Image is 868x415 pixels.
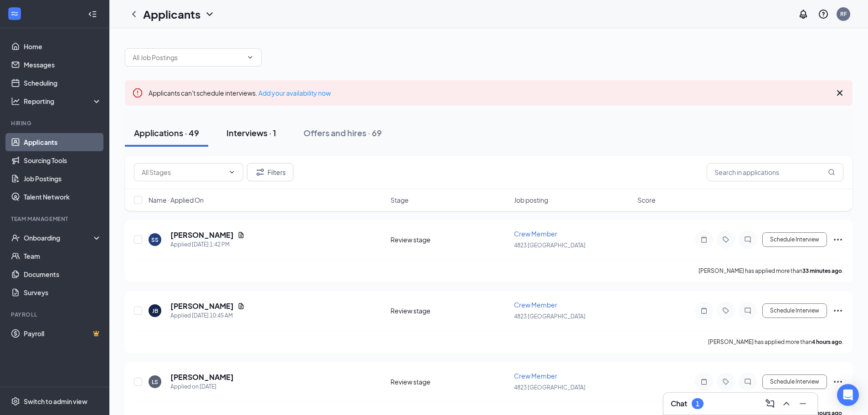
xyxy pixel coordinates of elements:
[514,230,557,238] span: Crew Member
[24,74,102,92] a: Scheduling
[699,267,843,275] p: [PERSON_NAME] has applied more than .
[143,6,200,22] h1: Applicants
[390,235,508,244] div: Review stage
[514,384,586,391] span: 4823 [GEOGRAPHIC_DATA]
[514,313,586,320] span: 4823 [GEOGRAPHIC_DATA]
[514,242,586,249] span: 4823 [GEOGRAPHIC_DATA]
[708,338,843,346] p: [PERSON_NAME] has applied more than .
[170,230,234,240] h5: [PERSON_NAME]
[390,195,409,205] span: Stage
[170,301,234,311] h5: [PERSON_NAME]
[24,56,102,74] a: Messages
[24,265,102,283] a: Documents
[170,382,234,391] div: Applied on [DATE]
[149,195,204,205] span: Name · Applied On
[133,52,243,62] input: All Job Postings
[699,378,709,385] svg: Note
[258,89,331,97] a: Add your availability now
[24,283,102,302] a: Surveys
[142,167,225,177] input: All Stages
[11,233,20,242] svg: UserCheck
[837,384,859,406] div: Open Intercom Messenger
[514,301,557,309] span: Crew Member
[720,236,731,243] svg: Tag
[11,119,100,127] div: Hiring
[11,397,20,406] svg: Settings
[132,87,143,98] svg: Error
[152,307,158,315] div: JB
[781,398,792,409] svg: ChevronUp
[170,240,245,249] div: Applied [DATE] 1:42 PM
[149,89,331,97] span: Applicants can't schedule interviews.
[170,311,245,320] div: Applied [DATE] 10:45 AM
[802,267,842,274] b: 33 minutes ago
[812,338,842,345] b: 4 hours ago
[24,97,102,106] div: Reporting
[24,169,102,188] a: Job Postings
[24,324,102,343] a: PayrollCrown
[742,307,753,314] svg: ChatInactive
[11,215,100,223] div: Team Management
[762,232,827,247] button: Schedule Interview
[779,396,794,411] button: ChevronUp
[237,302,245,310] svg: Document
[699,307,709,314] svg: Note
[237,231,245,239] svg: Document
[832,234,843,245] svg: Ellipses
[24,247,102,265] a: Team
[228,169,236,176] svg: ChevronDown
[152,378,158,386] div: LS
[514,195,548,205] span: Job posting
[828,169,835,176] svg: MagnifyingGlass
[24,37,102,56] a: Home
[707,163,843,181] input: Search in applications
[832,376,843,387] svg: Ellipses
[204,9,215,20] svg: ChevronDown
[24,188,102,206] a: Talent Network
[24,151,102,169] a: Sourcing Tools
[699,236,709,243] svg: Note
[134,127,199,138] div: Applications · 49
[637,195,656,205] span: Score
[798,9,809,20] svg: Notifications
[834,87,845,98] svg: Cross
[514,372,557,380] span: Crew Member
[720,378,731,385] svg: Tag
[247,54,254,61] svg: ChevronDown
[720,307,731,314] svg: Tag
[10,9,19,18] svg: WorkstreamLogo
[671,399,687,409] h3: Chat
[796,396,810,411] button: Minimize
[762,303,827,318] button: Schedule Interview
[88,10,97,19] svg: Collapse
[11,311,100,318] div: Payroll
[832,305,843,316] svg: Ellipses
[840,10,847,18] div: RF
[151,236,159,244] div: SS
[762,374,827,389] button: Schedule Interview
[390,306,508,315] div: Review stage
[226,127,276,138] div: Interviews · 1
[24,397,87,406] div: Switch to admin view
[24,133,102,151] a: Applicants
[696,400,699,408] div: 1
[24,233,94,242] div: Onboarding
[797,398,808,409] svg: Minimize
[247,163,293,181] button: Filter Filters
[128,9,139,20] svg: ChevronLeft
[742,378,753,385] svg: ChatInactive
[11,97,20,106] svg: Analysis
[390,377,508,386] div: Review stage
[303,127,382,138] div: Offers and hires · 69
[170,372,234,382] h5: [PERSON_NAME]
[765,398,776,409] svg: ComposeMessage
[818,9,829,20] svg: QuestionInfo
[763,396,777,411] button: ComposeMessage
[255,167,266,178] svg: Filter
[742,236,753,243] svg: ChatInactive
